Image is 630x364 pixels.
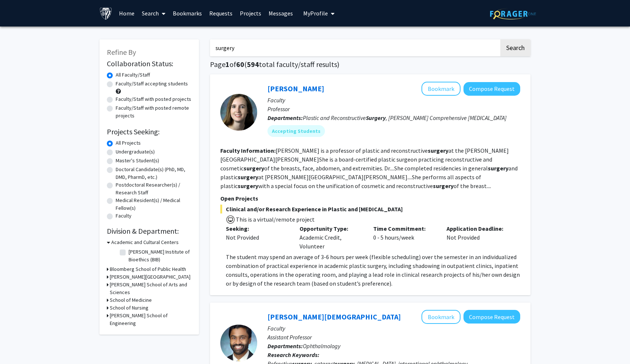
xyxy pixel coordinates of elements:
div: Academic Credit, Volunteer [294,224,368,251]
img: ForagerOne Logo [490,8,536,20]
div: 0 - 5 hours/week [368,224,441,251]
a: Projects [236,0,265,26]
button: Compose Request to Michele Manahan [463,82,520,96]
label: [PERSON_NAME] Institute of Bioethics (BIB) [129,248,190,264]
h3: School of Medicine [110,296,152,304]
label: All Faculty/Staff [116,71,150,79]
a: [PERSON_NAME] [267,84,324,93]
a: Requests [206,0,236,26]
b: surgery [238,173,258,181]
p: Application Deadline: [447,224,509,233]
span: Plastic and Reconstructive , [PERSON_NAME] Comprehensive [MEDICAL_DATA] [303,114,507,121]
span: Ophthalmology [303,342,340,350]
span: 594 [247,60,259,69]
p: Assistant Professor [267,333,520,342]
label: Medical Resident(s) / Medical Fellow(s) [116,197,192,212]
b: Departments: [267,114,303,121]
b: surgery [488,165,508,172]
h3: [PERSON_NAME][GEOGRAPHIC_DATA] [110,273,190,281]
b: Surgery [366,114,386,121]
label: Undergraduate(s) [116,148,155,156]
span: Clinical and/or Research Experience in Plastic and [MEDICAL_DATA] [220,205,520,213]
h2: Collaboration Status: [107,59,192,68]
label: Doctoral Candidate(s) (PhD, MD, DMD, PharmD, etc.) [116,166,192,181]
b: surgery [244,165,264,172]
p: Opportunity Type: [300,224,362,233]
button: Search [500,39,531,56]
b: surgery [428,147,448,154]
b: surgery [433,182,454,190]
span: My Profile [303,10,328,17]
label: Faculty/Staff with posted projects [116,95,191,103]
b: Departments: [267,342,303,350]
label: Faculty/Staff accepting students [116,80,188,88]
img: Johns Hopkins University Logo [99,7,112,20]
p: Open Projects [220,194,520,203]
span: This is a virtual/remote project [235,216,315,223]
iframe: Chat [6,331,31,358]
h3: [PERSON_NAME] School of Arts and Sciences [110,281,192,296]
button: Compose Request to Isa Mohammed [463,310,520,324]
input: Search Keywords [210,39,499,56]
label: Master's Student(s) [116,157,159,165]
a: Search [138,0,169,26]
div: Not Provided [441,224,515,251]
fg-read-more: [PERSON_NAME] is a professor of plastic and reconstructive at the [PERSON_NAME][GEOGRAPHIC_DATA][... [220,147,518,190]
button: Add Michele Manahan to Bookmarks [421,82,461,96]
h3: School of Nursing [110,304,148,312]
p: Faculty [267,96,520,105]
label: Postdoctoral Researcher(s) / Research Staff [116,181,192,197]
label: Faculty [116,212,132,220]
a: Messages [265,0,297,26]
div: Not Provided [226,233,288,242]
label: All Projects [116,139,141,147]
p: Faculty [267,324,520,333]
h3: [PERSON_NAME] School of Engineering [110,312,192,327]
h3: Academic and Cultural Centers [111,238,179,246]
h2: Division & Department: [107,227,192,236]
p: Seeking: [226,224,288,233]
b: Research Keywords: [267,351,319,358]
h2: Projects Seeking: [107,127,192,136]
label: Faculty/Staff with posted remote projects [116,104,192,120]
h1: Page of ( total faculty/staff results) [210,60,531,69]
button: Add Isa Mohammed to Bookmarks [421,310,461,324]
span: The student may spend an average of 3-6 hours per week (flexible scheduling) over the semester in... [226,253,520,287]
b: surgery [238,182,258,190]
span: 60 [236,60,244,69]
p: Time Commitment: [373,224,436,233]
span: Refine By [107,47,136,57]
mat-chip: Accepting Students [267,125,325,137]
a: Home [115,0,138,26]
b: Faculty Information: [220,147,276,154]
a: [PERSON_NAME][DEMOGRAPHIC_DATA] [267,312,401,321]
a: Bookmarks [169,0,206,26]
p: Professor [267,105,520,113]
span: 1 [225,60,230,69]
h3: Bloomberg School of Public Health [110,265,186,273]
